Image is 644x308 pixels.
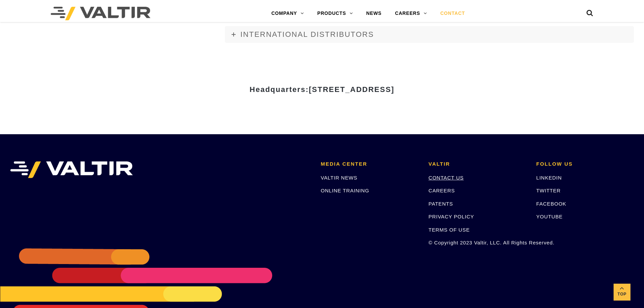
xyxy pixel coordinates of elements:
[309,85,394,94] span: [STREET_ADDRESS]
[433,7,472,20] a: CONTACT
[10,161,133,178] img: VALTIR
[429,201,453,207] a: PATENTS
[240,30,374,39] span: INTERNATIONAL DISTRIBUTORS
[614,290,630,298] span: Top
[265,7,311,20] a: COMPANY
[429,188,455,193] a: CAREERS
[311,7,360,20] a: PRODUCTS
[321,161,419,167] h2: MEDIA CENTER
[359,7,388,20] a: NEWS
[388,7,434,20] a: CAREERS
[536,214,563,219] a: YOUTUBE
[225,26,634,43] a: INTERNATIONAL DISTRIBUTORS
[536,188,560,193] a: TWITTER
[429,175,464,181] a: CONTACT US
[429,227,470,233] a: TERMS OF USE
[614,284,630,301] a: Top
[249,85,394,94] strong: Headquarters:
[321,175,357,181] a: VALTIR NEWS
[536,201,566,207] a: FACEBOOK
[536,175,562,181] a: LINKEDIN
[51,7,150,20] img: Valtir
[536,161,634,167] h2: FOLLOW US
[429,161,526,167] h2: VALTIR
[321,188,369,193] a: ONLINE TRAINING
[429,214,474,219] a: PRIVACY POLICY
[429,239,526,246] p: © Copyright 2023 Valtir, LLC. All Rights Reserved.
